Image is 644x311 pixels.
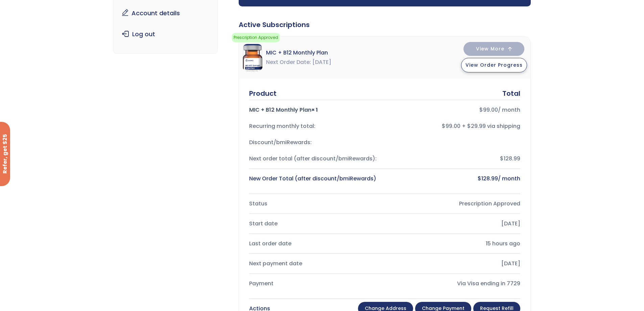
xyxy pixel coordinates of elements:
span: [DATE] [312,58,331,67]
div: Prescription Approved [390,199,520,208]
div: Recurring monthly total: [249,121,379,131]
div: Active Subscriptions [239,20,531,29]
span: $ [479,106,483,114]
div: Last order date [249,239,379,248]
span: View More [476,47,504,51]
div: [DATE] [390,259,520,268]
div: Next payment date [249,259,379,268]
div: / month [390,174,520,183]
button: View Order Progress [461,58,527,72]
div: 15 hours ago [390,239,520,248]
div: $99.00 + $29.99 via shipping [390,121,520,131]
div: Product [249,89,277,98]
div: Total [502,89,520,98]
button: View More [463,42,524,56]
div: Next order total (after discount/bmiRewards): [249,154,379,163]
div: New Order Total (after discount/bmiRewards) [249,174,379,183]
div: Start date [249,219,379,228]
a: Log out [119,27,212,41]
div: MIC + B12 Monthly Plan [249,105,379,115]
span: View Order Progress [466,62,523,68]
div: / month [390,105,520,115]
strong: × 1 [311,106,318,114]
span: Prescription Approved [232,33,280,42]
div: [DATE] [390,219,520,228]
span: $ [478,175,481,182]
div: Via Visa ending in 7729 [390,279,520,288]
span: MIC + B12 Monthly Plan [266,48,331,58]
span: Next Order Date [266,58,311,67]
div: Discount/bmiRewards: [249,138,379,147]
bdi: 128.99 [478,175,498,182]
div: Status [249,199,379,208]
a: Account details [119,6,212,20]
div: $128.99 [390,154,520,163]
div: Payment [249,279,379,288]
bdi: 99.00 [479,106,498,114]
img: MIC + B12 Monthly Plan [242,44,263,71]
